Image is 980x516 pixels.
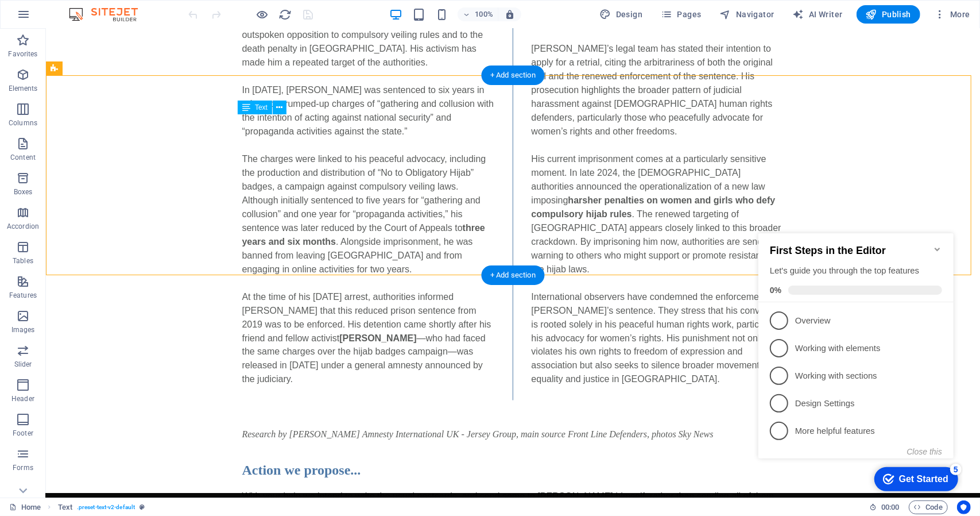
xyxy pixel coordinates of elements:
[481,66,545,85] div: + Add section
[505,9,515,20] i: On resize automatically adjust zoom level to fit chosen device.
[929,5,975,24] button: More
[77,500,135,514] span: . preset-text-v2-default
[153,230,188,239] button: Close this
[41,208,179,220] p: More helpful features
[196,247,208,258] div: 5
[5,145,200,172] li: Working with sections
[869,500,900,514] h6: Session time
[179,28,188,37] div: Minimize checklist
[9,291,37,300] p: Features
[279,8,292,21] i: Reload page
[9,500,41,514] a: Click to cancel selection. Double-click to open Pages
[140,504,145,510] i: This element is a customizable preset
[16,28,188,40] h2: First Steps in the Editor
[16,68,34,78] span: 0%
[720,9,774,20] span: Navigator
[13,256,33,265] p: Tables
[788,5,847,24] button: AI Writer
[914,500,943,514] span: Code
[889,503,891,511] span: :
[41,180,179,192] p: Design Settings
[661,9,701,20] span: Pages
[14,360,32,369] p: Slider
[595,5,648,24] button: Design
[5,200,200,228] li: More helpful features
[13,463,33,472] p: Forms
[9,84,38,93] p: Elements
[957,500,971,514] button: Usercentrics
[7,222,39,231] p: Accordion
[41,153,179,165] p: Working with sections
[255,7,269,21] button: Click here to leave preview mode and continue editing
[41,98,179,110] p: Overview
[145,257,195,267] div: Get Started
[793,9,843,20] span: AI Writer
[481,265,545,285] div: + Add section
[5,90,200,117] li: Overview
[595,5,648,24] div: Design (Ctrl+Alt+Y)
[8,49,37,59] p: Favorites
[909,500,948,514] button: Code
[14,187,33,197] p: Boxes
[934,9,970,20] span: More
[121,250,204,274] div: Get Started 5 items remaining, 0% complete
[656,5,706,24] button: Pages
[10,153,36,162] p: Content
[41,125,179,137] p: Working with elements
[11,325,35,334] p: Images
[600,9,643,20] span: Design
[66,7,152,21] img: Editor Logo
[715,5,779,24] button: Navigator
[13,429,33,438] p: Footer
[5,172,200,200] li: Design Settings
[58,500,145,514] nav: breadcrumb
[881,500,899,514] span: 00 00
[58,500,72,514] span: Click to select. Double-click to edit
[458,7,498,21] button: 100%
[255,104,268,111] span: Text
[9,118,37,128] p: Columns
[475,7,493,21] h6: 100%
[866,9,911,20] span: Publish
[278,7,292,21] button: reload
[16,48,188,60] div: Let's guide you through the top features
[11,394,34,403] p: Header
[5,117,200,145] li: Working with elements
[857,5,920,24] button: Publish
